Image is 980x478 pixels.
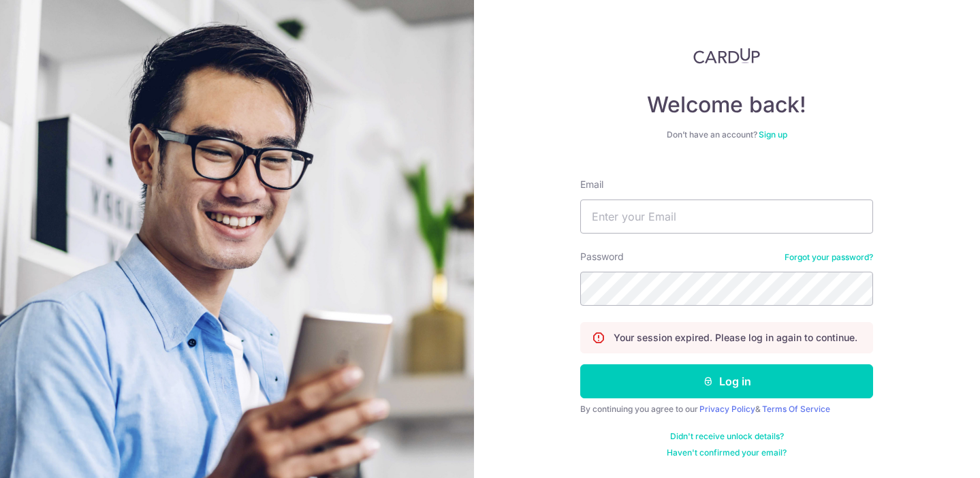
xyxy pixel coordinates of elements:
h4: Welcome back! [580,91,873,118]
img: CardUp Logo [693,48,760,64]
a: Sign up [759,129,787,140]
a: Didn't receive unlock details? [670,431,784,442]
label: Email [580,178,603,191]
a: Forgot your password? [785,252,873,263]
button: Log in [580,364,873,398]
div: By continuing you agree to our & [580,404,873,415]
div: Don’t have an account? [580,129,873,140]
a: Haven't confirmed your email? [667,447,787,458]
a: Terms Of Service [762,404,830,414]
p: Your session expired. Please log in again to continue. [614,331,857,345]
input: Enter your Email [580,200,873,234]
a: Privacy Policy [699,404,755,414]
label: Password [580,250,624,264]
